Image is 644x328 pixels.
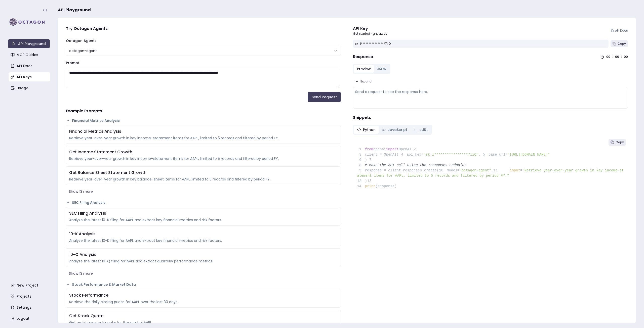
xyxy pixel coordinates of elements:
[9,303,50,312] a: Settings
[66,269,341,278] button: Show 13 more
[69,292,338,298] div: Stock Performance
[66,282,341,287] button: Stock Performance & Market Data
[365,163,466,167] span: # Make the API call using the responses endpoint
[69,210,338,216] div: SEC Filing Analysis
[66,187,341,196] button: Show 13 more
[58,7,91,13] span: API Playground
[9,83,50,92] a: Usage
[357,153,399,157] span: client = OpenAI(
[8,39,50,48] a: API Playground
[520,168,522,172] span: =
[69,170,338,176] div: Get Balance Sheet Statement Growth
[367,178,375,184] span: 13
[353,54,373,60] h4: Response
[399,152,407,157] span: 4
[493,168,501,173] span: 11
[357,158,367,162] span: )
[357,168,365,173] span: 9
[357,179,367,183] span: )
[419,127,428,132] span: cURL
[66,60,79,65] label: Prompt
[66,108,341,114] h4: Example Prompts
[353,26,387,32] div: API Key
[9,72,50,81] a: API Keys
[478,153,480,157] span: ,
[69,217,338,222] div: Analyze the latest 10-K filing for AAPL and extract key financial metrics and risk factors.
[357,178,365,184] span: 12
[69,135,338,140] div: Retrieve year-over-year growth in key income-statement items for AAPL, limited to 5 records and f...
[480,152,489,157] span: 5
[353,78,374,85] button: Expand
[9,61,50,70] a: API Docs
[308,92,341,102] button: Send Request
[69,149,338,155] div: Get Income Statement Growth
[9,50,50,59] a: MCP Guides
[357,168,439,172] span: response = client.responses.create(
[9,314,50,323] a: Logout
[618,42,626,46] span: Copy
[374,65,389,73] button: JSON
[439,168,447,173] span: 10
[376,184,397,188] span: (response)
[69,128,338,134] div: Financial Metrics Analysis
[624,55,628,59] div: 00
[357,147,365,152] span: 1
[386,147,399,151] span: import
[411,147,419,152] span: 2
[69,320,338,325] div: Get real-time stock quote for the symbol AAPL.
[609,139,626,146] button: Copy
[69,177,338,182] div: Retrieve year-over-year growth in key balance-sheet items for AAPL, limited to 5 records and filt...
[407,153,423,157] span: api_key=
[353,32,387,36] p: Get started right away
[69,156,338,161] div: Retrieve year-over-year growth in key income-statement items for AAPL, limited to 5 records and f...
[66,200,341,205] button: SEC Filing Analysis
[606,55,610,59] div: 00
[615,55,619,59] div: 00
[510,168,520,172] span: input
[611,40,628,47] button: Copy
[66,118,341,123] button: Financial Metrics Analysis
[612,55,613,59] div: :
[373,147,386,151] span: openai
[388,127,407,132] span: JavaScript
[9,281,50,290] a: New Project
[621,55,622,59] div: :
[357,152,365,157] span: 3
[363,127,376,132] span: Python
[616,140,624,144] span: Copy
[508,153,550,157] span: "[URL][DOMAIN_NAME]"
[365,147,374,151] span: from
[459,168,491,172] span: "octagon-agent"
[357,157,365,163] span: 6
[491,168,493,172] span: ,
[357,163,365,168] span: 8
[8,17,50,27] img: logo-rect-yK7x_WSZ.svg
[611,29,628,33] a: API Docs
[69,313,338,319] div: Get Stock Quote
[69,252,338,258] div: 10-Q Analysis
[69,259,338,264] div: Analyze the latest 10-Q filing for AAPL and extract quarterly performance metrics.
[357,184,365,189] span: 14
[69,231,338,237] div: 10-K Analysis
[354,65,374,73] button: Preview
[9,292,50,301] a: Projects
[69,238,338,243] div: Analyze the latest 10-K filing for AAPL and extract key financial metrics and risk factors.
[367,157,375,163] span: 7
[447,168,459,172] span: model=
[489,153,508,157] span: base_url=
[355,89,626,94] div: Send a request to see the response here.
[399,147,411,151] span: OpenAI
[66,38,97,43] label: Octagon Agents
[66,26,341,32] h4: Try Octagon Agents
[365,184,376,188] span: print
[360,79,372,83] span: Expand
[69,299,338,304] div: Retrieve the daily closing prices for AAPL over the last 30 days.
[353,115,628,121] h4: Snippets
